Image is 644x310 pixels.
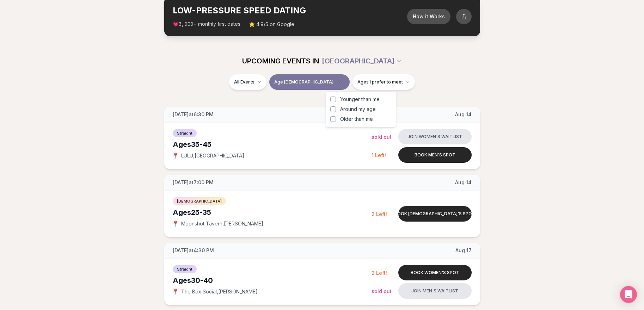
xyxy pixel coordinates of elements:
[229,74,266,90] button: All Events
[357,79,403,85] span: Ages I prefer to meet
[181,288,258,295] span: The Box Social , [PERSON_NAME]
[173,153,178,159] span: 📍
[372,211,387,217] span: 2 Left!
[242,56,319,66] span: UPCOMING EVENTS IN
[407,9,450,24] button: How it Works
[173,5,407,16] h2: LOW-PRESSURE SPEED DATING
[173,179,214,186] span: [DATE] at 7:00 PM
[372,134,392,140] span: Sold Out
[173,275,372,285] div: Ages 30-40
[173,289,178,294] span: 📍
[173,20,240,28] span: 💗 + monthly first dates
[398,265,472,280] button: Book women's spot
[398,147,472,163] button: Book men's spot
[398,206,472,222] button: Book [DEMOGRAPHIC_DATA]'s spot
[234,79,254,85] span: All Events
[455,111,472,118] span: Aug 14
[352,74,415,90] button: Ages I prefer to meet
[181,220,263,227] span: Moonshot Tavern , [PERSON_NAME]
[398,129,472,144] button: Join women's waitlist
[455,179,472,186] span: Aug 14
[372,270,387,276] span: 2 Left!
[372,288,392,294] span: Sold Out
[330,116,336,122] button: Older than me
[336,78,345,86] span: Clear age
[179,21,194,27] span: 3,000
[372,152,386,158] span: 1 Left!
[173,111,214,118] span: [DATE] at 6:30 PM
[340,116,373,123] span: Older than me
[173,207,372,217] div: Ages 25-35
[455,247,472,254] span: Aug 17
[173,247,214,254] span: [DATE] at 4:30 PM
[330,97,336,102] button: Younger than me
[173,129,197,137] span: Straight
[173,197,226,205] span: [DEMOGRAPHIC_DATA]
[398,283,472,299] button: Join men's waitlist
[173,139,372,149] div: Ages 35-45
[181,152,244,159] span: LULU , [GEOGRAPHIC_DATA]
[322,53,402,69] button: [GEOGRAPHIC_DATA]
[173,221,178,227] span: 📍
[274,79,333,85] span: Age [DEMOGRAPHIC_DATA]
[340,106,376,113] span: Around my age
[173,265,197,273] span: Straight
[340,96,380,103] span: Younger than me
[620,286,637,303] div: Open Intercom Messenger
[330,106,336,112] button: Around my age
[249,21,294,28] span: ⭐ 4.9/5 on Google
[269,74,350,90] button: Age [DEMOGRAPHIC_DATA]Clear age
